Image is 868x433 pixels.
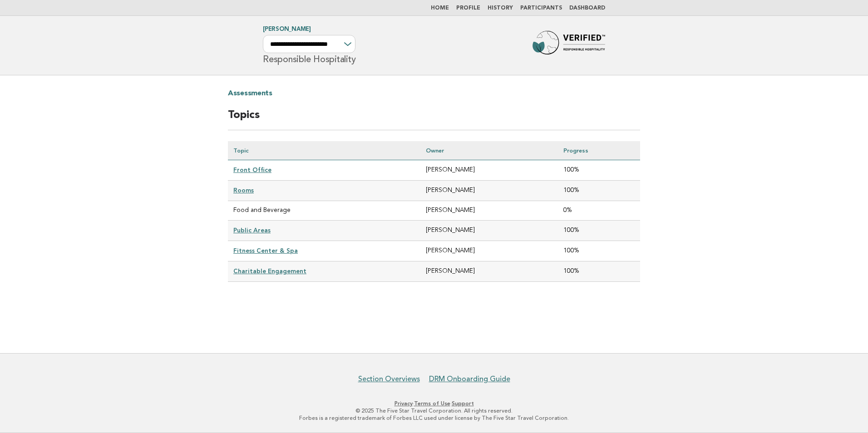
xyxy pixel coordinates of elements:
[156,407,712,414] p: © 2025 The Five Star Travel Corporation. All rights reserved.
[558,261,640,282] td: 100%
[452,400,474,407] a: Support
[429,374,510,384] a: DRM Onboarding Guide
[558,201,640,220] td: 0%
[233,226,271,234] a: Public Areas
[558,180,640,201] td: 100%
[228,86,272,101] a: Assessments
[233,166,271,173] a: Front Office
[420,221,558,241] td: [PERSON_NAME]
[263,26,311,32] a: [PERSON_NAME]
[431,5,449,11] a: Home
[558,160,640,180] td: 100%
[228,141,420,160] th: Topic
[233,267,306,275] a: Charitable Engagement
[420,261,558,282] td: [PERSON_NAME]
[228,108,640,130] h2: Topics
[233,187,254,194] a: Rooms
[420,201,558,220] td: [PERSON_NAME]
[233,247,298,254] a: Fitness Center & Spa
[156,414,712,422] p: Forbes is a registered trademark of Forbes LLC used under license by The Five Star Travel Corpora...
[420,241,558,261] td: [PERSON_NAME]
[358,374,420,384] a: Section Overviews
[533,31,605,60] img: Forbes Travel Guide
[558,141,640,160] th: Progress
[520,5,562,11] a: Participants
[420,141,558,160] th: Owner
[395,400,413,407] a: Privacy
[420,160,558,180] td: [PERSON_NAME]
[488,5,513,11] a: History
[558,221,640,241] td: 100%
[569,5,605,11] a: Dashboard
[156,400,712,407] p: · ·
[228,201,420,220] td: Food and Beverage
[414,400,450,407] a: Terms of Use
[558,241,640,261] td: 100%
[456,5,480,11] a: Profile
[420,180,558,201] td: [PERSON_NAME]
[263,27,355,64] h1: Responsible Hospitality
